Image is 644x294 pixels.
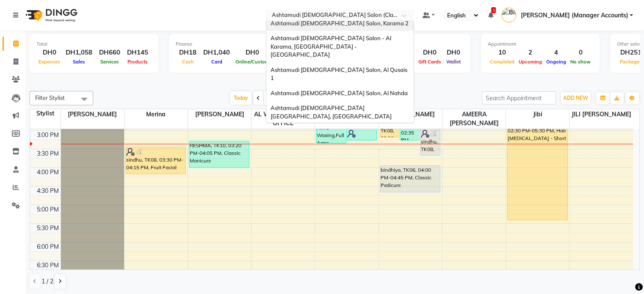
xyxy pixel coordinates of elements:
span: Ashtamudi [DEMOGRAPHIC_DATA] [GEOGRAPHIC_DATA], [GEOGRAPHIC_DATA] [271,104,392,120]
div: DH0 [233,48,271,58]
div: Finance [176,41,320,48]
span: AL WARQA -FRONT OFFICE [252,109,315,129]
span: Card [209,59,224,65]
span: Ashtamudi [DEMOGRAPHIC_DATA] Salon, Al Qusais 1 [271,66,409,82]
span: Today [230,91,252,104]
div: DH0 [416,48,443,58]
div: DH145 [124,48,152,58]
div: 0 [568,48,593,58]
span: Completed [488,59,517,65]
span: Packages [618,59,644,65]
div: DH1,058 [62,48,96,58]
span: Ongoing [544,59,568,65]
span: Jibi [506,109,569,120]
div: 2 [517,48,544,58]
img: Bindu (Manager Accounts) [501,8,516,22]
div: Stylist [30,109,61,118]
span: Products [125,59,150,65]
span: Online/Custom [233,59,271,65]
div: DH0 [443,48,464,58]
div: DH660 [96,48,124,58]
div: 10 [488,48,517,58]
div: DH18 [176,48,200,58]
div: 5:30 PM [35,224,61,233]
span: 1 [491,7,496,13]
span: Sales [71,59,87,65]
span: [PERSON_NAME] [61,109,124,120]
ng-dropdown-panel: Options list [266,21,414,123]
div: Total [36,41,152,48]
div: 3:00 PM [35,131,61,140]
span: JILI [PERSON_NAME] [569,109,633,120]
div: RESHMA, TK10, 03:20 PM-04:05 PM, Classic Manicure [189,141,249,168]
div: 5:00 PM [35,205,61,214]
span: No show [568,59,593,65]
div: Appointment [488,41,593,48]
span: Ashtamudi [DEMOGRAPHIC_DATA] Salon, Al Nahda [271,90,408,96]
div: 4:00 PM [35,168,61,177]
span: Cash [180,59,196,65]
span: [PERSON_NAME] (Manager Accounts) [520,11,628,20]
span: Ashtamudi [DEMOGRAPHIC_DATA] Salon - Al Karama, [GEOGRAPHIC_DATA] -[GEOGRAPHIC_DATA] [271,35,392,58]
span: Ashtamudi [DEMOGRAPHIC_DATA] Salon, Karama 2 [271,20,409,27]
span: Gift Cards [416,59,443,65]
span: Filter Stylist [35,94,65,101]
div: 6:00 PM [35,242,61,251]
div: DH0 [36,48,62,58]
span: Merina [124,109,188,120]
div: 4 [544,48,568,58]
input: Search Appointment [482,91,556,104]
div: sindhu, TK08, 03:00 PM-03:45 PM, Classic Pedicure [420,129,440,155]
img: logo [22,3,80,27]
span: Expenses [36,59,62,65]
span: ADD NEW [563,95,588,101]
div: DH1,040 [200,48,233,58]
span: Wallet [444,59,463,65]
span: Upcoming [517,59,544,65]
a: 1 [488,11,493,19]
span: [PERSON_NAME] [188,109,251,120]
div: sindhu, TK08, 03:30 PM-04:15 PM, Fruit Facial [126,147,186,174]
span: 1 / 2 [41,277,53,286]
span: AMEERA [PERSON_NAME] [442,109,506,129]
span: Services [98,59,121,65]
div: 4:30 PM [35,187,61,195]
div: 6:30 PM [35,261,61,270]
button: ADD NEW [561,92,590,104]
div: 3:30 PM [35,149,61,158]
div: [PERSON_NAME], TK05, 02:30 PM-05:30 PM, Hair [MEDICAL_DATA] - Short [507,110,567,220]
div: bindhiya, TK06, 04:00 PM-04:45 PM, Classic Pedicure [380,166,440,192]
div: SALMA, TK09, 03:00 PM-03:20 PM, Eyebrow Threading [347,129,376,140]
